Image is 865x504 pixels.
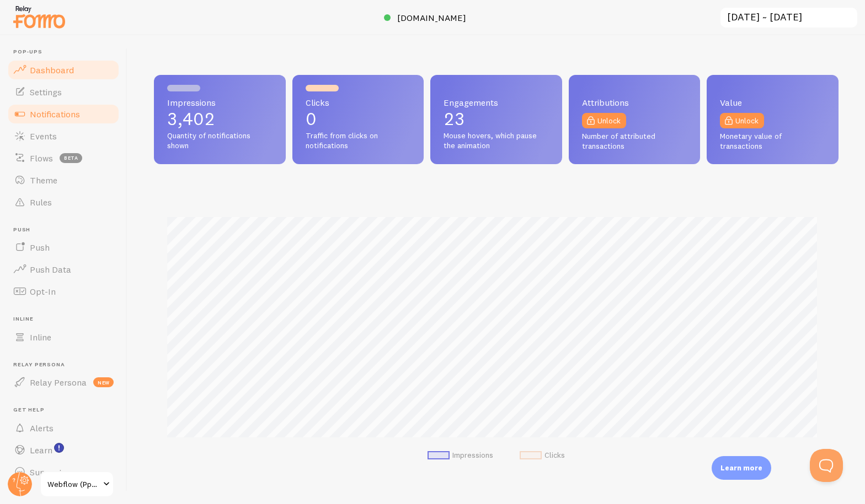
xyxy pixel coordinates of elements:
[7,236,120,258] a: Push
[7,125,120,147] a: Events
[13,407,120,414] span: Get Help
[60,153,82,163] span: beta
[47,478,100,491] span: Webflow (Ppdev)
[13,316,120,323] span: Inline
[167,131,273,150] span: Quantity of notifications shown
[13,48,120,56] span: Pop-ups
[7,191,120,213] a: Rules
[54,443,64,453] svg: <p>Watch New Feature Tutorials!</p>
[306,110,411,128] p: 0
[30,64,74,75] span: Dashboard
[30,467,62,478] span: Support
[30,264,71,275] span: Push Data
[444,98,549,107] span: Engagements
[30,445,52,456] span: Learn
[720,463,762,473] p: Learn more
[13,361,120,368] span: Relay Persona
[167,110,273,128] p: 3,402
[306,131,411,150] span: Traffic from clicks on notifications
[30,286,56,297] span: Opt-In
[582,98,687,107] span: Attributions
[444,110,549,128] p: 23
[30,86,62,97] span: Settings
[7,258,120,280] a: Push Data
[167,98,273,107] span: Impressions
[93,377,114,387] span: new
[30,197,52,208] span: Rules
[30,109,80,120] span: Notifications
[13,226,120,234] span: Push
[428,451,493,460] li: Impressions
[720,98,825,107] span: Value
[712,456,771,480] div: Learn more
[30,175,57,186] span: Theme
[306,98,411,107] span: Clicks
[7,326,120,348] a: Inline
[7,439,120,461] a: Learn
[7,280,120,302] a: Opt-In
[720,132,825,151] span: Monetary value of transactions
[7,461,120,483] a: Support
[7,371,120,393] a: Relay Persona new
[720,113,764,128] a: Unlock
[30,242,50,253] span: Push
[7,103,120,125] a: Notifications
[30,153,53,164] span: Flows
[30,332,51,343] span: Inline
[30,131,57,142] span: Events
[520,451,565,460] li: Clicks
[444,131,549,150] span: Mouse hovers, which pause the animation
[7,81,120,103] a: Settings
[30,422,54,433] span: Alerts
[30,377,87,388] span: Relay Persona
[12,3,67,31] img: fomo-relay-logo-orange.svg
[7,59,120,81] a: Dashboard
[40,471,114,497] a: Webflow (Ppdev)
[7,417,120,439] a: Alerts
[810,449,843,482] iframe: Help Scout Beacon - Open
[7,169,120,191] a: Theme
[582,132,687,151] span: Number of attributed transactions
[582,113,626,128] a: Unlock
[7,147,120,169] a: Flows beta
